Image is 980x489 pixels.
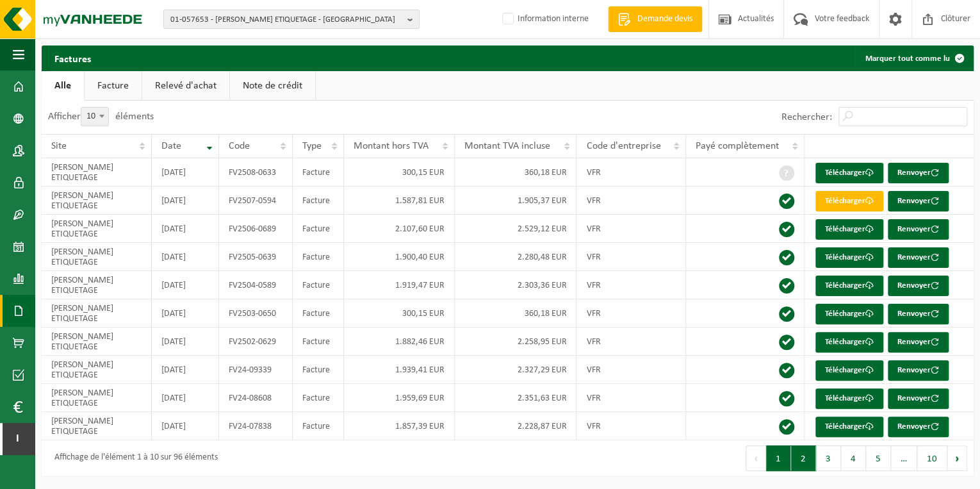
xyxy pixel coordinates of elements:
[81,107,109,126] span: 10
[815,360,883,381] a: Télécharger
[576,384,685,412] td: VFR
[152,384,219,412] td: [DATE]
[354,141,429,151] span: Montant hors TVA
[163,10,420,29] button: 01-057653 - [PERSON_NAME] ETIQUETAGE - [GEOGRAPHIC_DATA]
[344,384,455,412] td: 1.959,69 EUR
[888,332,949,352] button: Renvoyer
[464,141,550,151] span: Montant TVA incluse
[219,356,293,384] td: FV24-09339
[152,271,219,299] td: [DATE]
[293,412,344,440] td: Facture
[696,141,779,151] span: Payé complètement
[888,163,949,183] button: Renvoyer
[344,299,455,327] td: 300,15 EUR
[42,299,152,327] td: [PERSON_NAME] ETIQUETAGE
[815,304,883,324] a: Télécharger
[344,271,455,299] td: 1.919,47 EUR
[293,327,344,356] td: Facture
[152,356,219,384] td: [DATE]
[42,71,84,101] a: Alle
[781,112,832,122] label: Rechercher:
[170,10,402,29] span: 01-057653 - [PERSON_NAME] ETIQUETAGE - [GEOGRAPHIC_DATA]
[841,445,866,471] button: 4
[344,186,455,215] td: 1.587,81 EUR
[293,158,344,186] td: Facture
[51,141,67,151] span: Site
[344,158,455,186] td: 300,15 EUR
[48,112,154,122] label: Afficher éléments
[455,186,577,215] td: 1.905,37 EUR
[455,215,577,243] td: 2.529,12 EUR
[42,412,152,440] td: [PERSON_NAME] ETIQUETAGE
[888,191,949,211] button: Renvoyer
[152,215,219,243] td: [DATE]
[344,215,455,243] td: 2.107,60 EUR
[455,243,577,271] td: 2.280,48 EUR
[293,299,344,327] td: Facture
[161,141,181,151] span: Date
[344,356,455,384] td: 1.939,41 EUR
[791,445,816,471] button: 2
[455,158,577,186] td: 360,18 EUR
[815,191,883,211] a: Télécharger
[344,243,455,271] td: 1.900,40 EUR
[293,384,344,412] td: Facture
[500,10,589,29] label: Information interne
[455,384,577,412] td: 2.351,63 EUR
[219,327,293,356] td: FV2502-0629
[152,243,219,271] td: [DATE]
[13,423,22,455] span: I
[855,46,972,71] button: Marquer tout comme lu
[42,243,152,271] td: [PERSON_NAME] ETIQUETAGE
[576,327,685,356] td: VFR
[48,447,218,470] div: Affichage de l'élément 1 à 10 sur 96 éléments
[219,299,293,327] td: FV2503-0650
[815,332,883,352] a: Télécharger
[229,141,250,151] span: Code
[152,186,219,215] td: [DATE]
[576,299,685,327] td: VFR
[219,271,293,299] td: FV2504-0589
[152,158,219,186] td: [DATE]
[344,327,455,356] td: 1.882,46 EUR
[455,356,577,384] td: 2.327,29 EUR
[42,46,104,70] h2: Factures
[576,243,685,271] td: VFR
[302,141,322,151] span: Type
[891,445,917,471] span: …
[634,13,696,26] span: Demande devis
[152,299,219,327] td: [DATE]
[219,412,293,440] td: FV24-07838
[42,158,152,186] td: [PERSON_NAME] ETIQUETAGE
[219,158,293,186] td: FV2508-0633
[586,141,660,151] span: Code d'entreprise
[42,356,152,384] td: [PERSON_NAME] ETIQUETAGE
[455,412,577,440] td: 2.228,87 EUR
[344,412,455,440] td: 1.857,39 EUR
[815,276,883,296] a: Télécharger
[576,271,685,299] td: VFR
[815,417,883,437] a: Télécharger
[888,247,949,268] button: Renvoyer
[576,412,685,440] td: VFR
[142,71,229,101] a: Relevé d'achat
[455,271,577,299] td: 2.303,36 EUR
[815,388,883,409] a: Télécharger
[81,108,108,126] span: 10
[816,445,841,471] button: 3
[888,417,949,437] button: Renvoyer
[576,158,685,186] td: VFR
[815,247,883,268] a: Télécharger
[230,71,315,101] a: Note de crédit
[888,304,949,324] button: Renvoyer
[888,219,949,240] button: Renvoyer
[293,271,344,299] td: Facture
[608,6,702,32] a: Demande devis
[947,445,967,471] button: Next
[576,186,685,215] td: VFR
[815,163,883,183] a: Télécharger
[293,186,344,215] td: Facture
[576,356,685,384] td: VFR
[576,215,685,243] td: VFR
[293,215,344,243] td: Facture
